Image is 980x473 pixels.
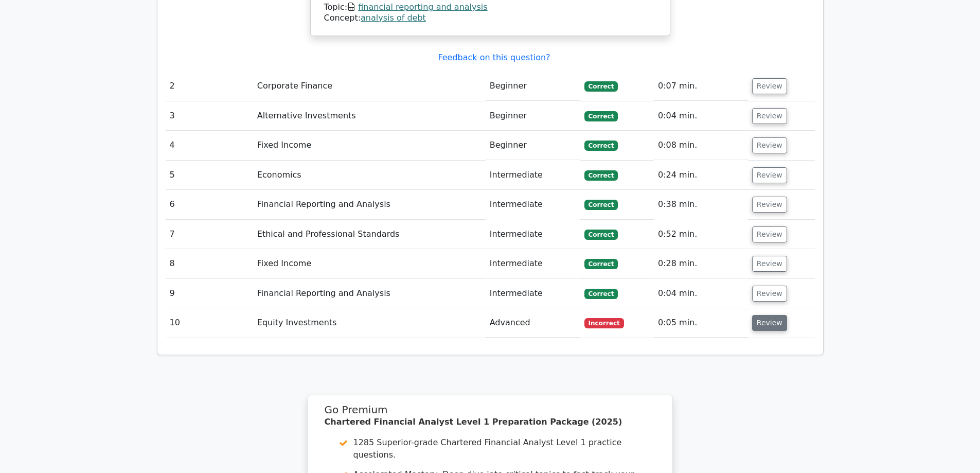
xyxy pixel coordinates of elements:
span: Correct [584,230,618,240]
td: 0:05 min. [654,308,748,338]
td: Economics [253,161,486,190]
a: analysis of debt [361,13,426,23]
td: 4 [166,131,253,160]
span: Correct [584,81,618,92]
td: Intermediate [486,161,580,190]
a: Feedback on this question? [438,52,550,62]
td: 0:07 min. [654,72,748,101]
button: Review [752,256,787,272]
td: 6 [166,190,253,219]
button: Review [752,78,787,94]
td: Advanced [486,308,580,338]
button: Review [752,108,787,124]
td: Beginner [486,131,580,160]
button: Review [752,226,787,242]
span: Correct [584,289,618,299]
span: Incorrect [584,318,624,328]
span: Correct [584,141,618,151]
td: Fixed Income [253,249,486,278]
td: Ethical and Professional Standards [253,220,486,249]
td: Fixed Income [253,131,486,160]
td: Intermediate [486,190,580,219]
button: Review [752,167,787,183]
td: 8 [166,249,253,278]
td: Corporate Finance [253,72,486,101]
td: 10 [166,308,253,338]
span: Correct [584,111,618,121]
td: 7 [166,220,253,249]
td: 0:38 min. [654,190,748,219]
td: 0:24 min. [654,161,748,190]
td: Intermediate [486,249,580,278]
td: 5 [166,161,253,190]
div: Topic: [324,2,656,13]
td: Alternative Investments [253,101,486,131]
td: 0:08 min. [654,131,748,160]
td: Beginner [486,101,580,131]
td: 9 [166,279,253,308]
td: Financial Reporting and Analysis [253,190,486,219]
td: 0:04 min. [654,279,748,308]
td: Equity Investments [253,308,486,338]
td: 0:28 min. [654,249,748,278]
button: Review [752,137,787,153]
td: 0:04 min. [654,101,748,131]
button: Review [752,286,787,302]
div: Concept: [324,13,656,24]
td: 0:52 min. [654,220,748,249]
button: Review [752,315,787,331]
a: financial reporting and analysis [358,2,487,12]
span: Correct [584,170,618,181]
span: Correct [584,259,618,269]
td: Intermediate [486,220,580,249]
td: Beginner [486,72,580,101]
td: 3 [166,101,253,131]
td: 2 [166,72,253,101]
span: Correct [584,200,618,210]
td: Intermediate [486,279,580,308]
button: Review [752,197,787,213]
td: Financial Reporting and Analysis [253,279,486,308]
